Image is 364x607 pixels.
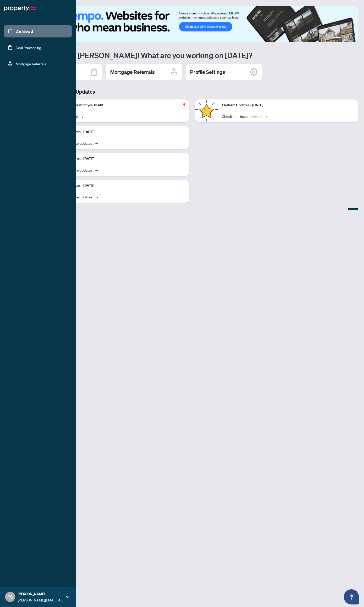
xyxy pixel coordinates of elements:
[181,101,187,108] span: pushpin
[18,591,63,597] span: [PERSON_NAME]
[7,593,13,600] span: PS
[95,167,98,173] span: →
[95,194,98,200] span: →
[26,88,358,95] h3: Brokerage & Industry Updates
[347,37,349,39] button: 3
[53,156,185,162] p: Platform Updates - [DATE]
[343,37,345,39] button: 2
[95,140,98,146] span: →
[53,129,185,135] p: Platform Updates - [DATE]
[190,69,225,76] h2: Profile Settings
[344,589,359,604] button: Open asap
[53,102,185,108] p: We want to hear what you think!
[26,6,358,42] img: Slide 0
[26,50,358,60] h1: Welcome back [PERSON_NAME]! What are you working on [DATE]?
[333,37,341,39] button: 1
[195,99,218,122] img: Platform Updates - June 23, 2025
[222,114,267,119] a: Check out these updates!→
[222,102,354,108] p: Platform Updates - [DATE]
[16,61,46,66] a: Mortgage Referrals
[4,5,36,13] img: logo
[351,37,353,39] button: 4
[18,597,63,603] span: [PERSON_NAME][EMAIL_ADDRESS][DOMAIN_NAME]
[16,45,41,50] a: Deal Processing
[53,183,185,189] p: Platform Updates - [DATE]
[110,69,155,76] h2: Mortgage Referrals
[264,114,267,119] span: →
[16,29,33,34] a: Dashboard
[81,114,83,119] span: →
